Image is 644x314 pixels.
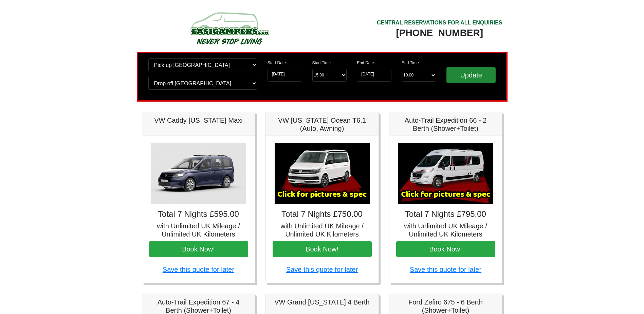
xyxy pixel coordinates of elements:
h5: Auto-Trail Expedition 66 - 2 Berth (Shower+Toilet) [396,116,495,133]
input: Update [446,67,496,83]
div: CENTRAL RESERVATIONS FOR ALL ENQUIRIES [377,19,502,27]
button: Book Now! [273,241,372,257]
img: Auto-Trail Expedition 66 - 2 Berth (Shower+Toilet) [398,143,493,204]
h4: Total 7 Nights £795.00 [396,209,495,219]
div: [PHONE_NUMBER] [377,27,502,39]
a: Save this quote for later [286,266,358,273]
label: End Time [402,60,419,66]
label: End Date [357,60,374,66]
label: Start Date [268,60,286,66]
input: Return Date [357,69,391,82]
label: Start Time [312,60,331,66]
img: VW Caddy California Maxi [151,143,246,204]
img: campers-checkout-logo.png [165,10,294,47]
button: Book Now! [396,241,495,257]
button: Book Now! [149,241,248,257]
h5: VW Caddy [US_STATE] Maxi [149,116,248,124]
h4: Total 7 Nights £750.00 [273,209,372,219]
h5: with Unlimited UK Mileage / Unlimited UK Kilometers [273,222,372,238]
h4: Total 7 Nights £595.00 [149,209,248,219]
h5: with Unlimited UK Mileage / Unlimited UK Kilometers [149,222,248,238]
h5: with Unlimited UK Mileage / Unlimited UK Kilometers [396,222,495,238]
input: Start Date [268,69,302,82]
a: Save this quote for later [410,266,481,273]
img: VW California Ocean T6.1 (Auto, Awning) [275,143,370,204]
h5: VW Grand [US_STATE] 4 Berth [273,298,372,306]
h5: VW [US_STATE] Ocean T6.1 (Auto, Awning) [273,116,372,133]
a: Save this quote for later [163,266,234,273]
